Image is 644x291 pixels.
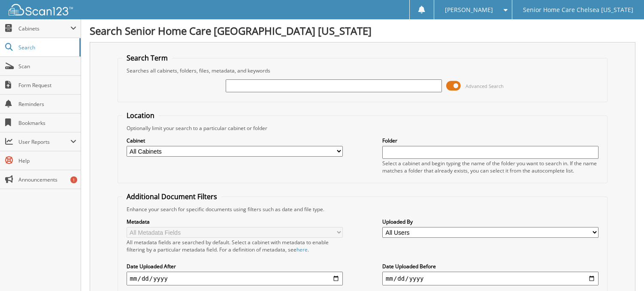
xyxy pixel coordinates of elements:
[18,63,76,70] span: Scan
[122,124,603,132] div: Optionally limit your search to a particular cabinet or folder
[382,272,599,285] input: end
[18,100,76,108] span: Reminders
[382,160,599,174] div: Select a cabinet and begin typing the name of the folder you want to search in. If the name match...
[122,192,221,201] legend: Additional Document Filters
[18,25,70,32] span: Cabinets
[122,67,603,74] div: Searches all cabinets, folders, files, metadata, and keywords
[127,263,343,270] label: Date Uploaded After
[70,176,77,183] div: 1
[382,218,599,225] label: Uploaded By
[122,53,172,63] legend: Search Term
[127,239,343,253] div: All metadata fields are searched by default. Select a cabinet with metadata to enable filtering b...
[18,138,70,145] span: User Reports
[18,176,76,183] span: Announcements
[18,44,75,51] span: Search
[122,111,159,120] legend: Location
[18,119,76,127] span: Bookmarks
[296,246,308,253] a: here
[18,82,76,89] span: Form Request
[127,137,343,144] label: Cabinet
[382,263,599,270] label: Date Uploaded Before
[445,7,493,12] span: [PERSON_NAME]
[18,157,76,164] span: Help
[122,206,603,213] div: Enhance your search for specific documents using filters such as date and file type.
[382,137,599,144] label: Folder
[9,4,73,15] img: scan123-logo-white.svg
[466,83,504,89] span: Advanced Search
[90,24,635,38] h1: Search Senior Home Care [GEOGRAPHIC_DATA] [US_STATE]
[127,218,343,225] label: Metadata
[523,7,633,12] span: Senior Home Care Chelsea [US_STATE]
[127,272,343,285] input: start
